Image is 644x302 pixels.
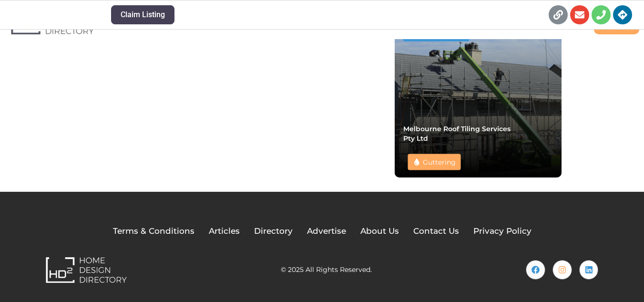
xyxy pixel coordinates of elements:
h2: © 2025 All Rights Reserved. [281,266,372,273]
a: Contact Us [413,225,459,238]
a: Articles [209,225,240,238]
a: Melbourne Roof Tiling Services Pty Ltd [403,125,511,143]
a: About Us [360,225,399,238]
a: Guttering [423,158,456,167]
a: Directory [254,225,293,238]
a: Advertise [307,225,346,238]
button: Claim Listing [111,5,174,24]
a: Privacy Policy [473,225,532,238]
a: Terms & Conditions [113,225,194,238]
